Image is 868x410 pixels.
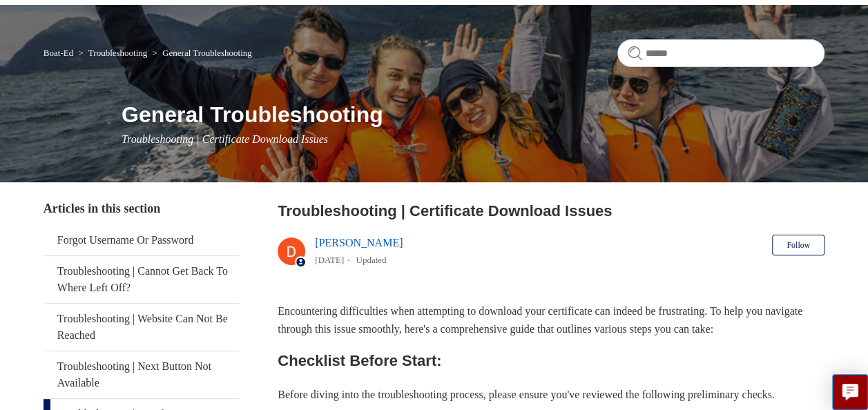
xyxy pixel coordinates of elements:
a: [PERSON_NAME] [315,237,403,248]
h1: General Troubleshooting [122,98,824,131]
a: Troubleshooting | Next Button Not Available [44,351,239,398]
p: Before diving into the troubleshooting process, please ensure you've reviewed the following preli... [278,386,824,404]
span: Articles in this section [44,202,160,215]
span: Troubleshooting | Certificate Download Issues [122,133,328,145]
li: General Troubleshooting [150,48,252,58]
a: Troubleshooting | Website Can Not Be Reached [44,304,239,351]
h2: Troubleshooting | Certificate Download Issues [278,199,824,222]
button: Live chat [832,374,868,410]
a: General Troubleshooting [162,48,252,58]
li: Boat-Ed [44,48,76,58]
a: Troubleshooting | Cannot Get Back To Where Left Off? [44,256,239,303]
input: Search [617,39,824,67]
li: Updated [356,255,386,265]
button: Follow Article [772,235,824,255]
a: Forgot Username Or Password [44,225,239,255]
a: Troubleshooting [88,48,147,58]
li: Troubleshooting [75,48,149,58]
time: 03/14/2024, 15:15 [315,255,344,265]
a: Boat-Ed [44,48,73,58]
p: Encountering difficulties when attempting to download your certificate can indeed be frustrating.... [278,302,824,338]
h2: Checklist Before Start: [278,349,824,373]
